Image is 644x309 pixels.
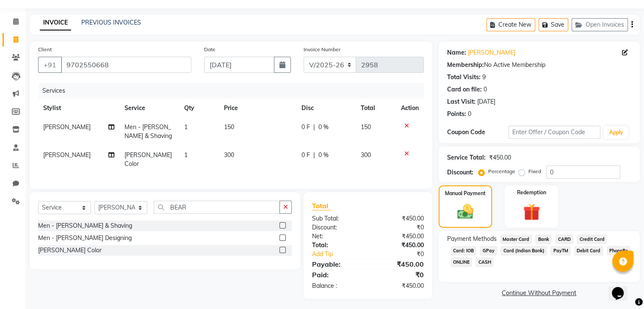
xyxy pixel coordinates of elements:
[184,123,188,131] span: 1
[313,123,315,132] span: |
[517,189,546,196] label: Redemption
[38,221,132,230] div: Men - [PERSON_NAME] & Shaving
[468,48,515,57] a: [PERSON_NAME]
[500,246,547,256] span: Card (Indian Bank)
[124,151,172,168] span: [PERSON_NAME] Color
[440,289,638,298] a: Continue Without Payment
[447,97,475,106] div: Last Visit:
[224,123,234,131] span: 150
[306,270,368,280] div: Paid:
[550,246,571,256] span: PayTM
[312,201,332,210] span: Total
[488,168,515,175] label: Percentage
[318,123,329,132] span: 0 %
[447,235,497,243] span: Payment Methods
[368,270,430,280] div: ₹0
[447,48,466,57] div: Name:
[518,201,545,223] img: _gift.svg
[301,123,310,132] span: 0 F
[124,123,172,140] span: Men - [PERSON_NAME] & Shaving
[475,257,494,267] span: CASH
[184,151,188,159] span: 1
[219,99,296,118] th: Price
[361,123,371,131] span: 150
[224,151,234,159] span: 300
[451,246,477,256] span: Card: IOB
[368,241,430,250] div: ₹450.00
[447,85,482,94] div: Card on file:
[204,46,216,53] label: Date
[301,151,310,160] span: 0 F
[306,259,368,269] div: Payable:
[306,281,368,290] div: Balance :
[447,153,486,162] div: Service Total:
[318,151,329,160] span: 0 %
[306,214,368,223] div: Sub Total:
[39,83,430,99] div: Services
[572,18,628,31] button: Open Invoices
[313,151,315,160] span: |
[368,232,430,241] div: ₹450.00
[40,15,71,30] a: INVOICE
[296,99,356,118] th: Disc
[509,126,601,139] input: Enter Offer / Coupon Code
[451,257,473,267] span: ONLINE
[447,73,481,82] div: Total Visits:
[43,123,91,131] span: [PERSON_NAME]
[608,275,636,301] iframe: chat widget
[38,246,102,255] div: [PERSON_NAME] Color
[179,99,219,118] th: Qty
[447,61,631,69] div: No Active Membership
[306,241,368,250] div: Total:
[447,128,509,137] div: Coupon Code
[607,246,631,256] span: PhonePe
[154,201,280,214] input: Search or Scan
[38,99,119,118] th: Stylist
[500,235,532,244] span: Master Card
[447,168,473,177] div: Discount:
[361,151,371,159] span: 300
[43,151,91,159] span: [PERSON_NAME]
[528,168,541,175] label: Fixed
[368,259,430,269] div: ₹450.00
[378,250,430,259] div: ₹0
[539,18,568,31] button: Save
[482,73,486,82] div: 9
[574,246,603,256] span: Debit Card
[38,46,52,53] label: Client
[38,57,62,73] button: +91
[447,61,484,69] div: Membership:
[489,153,511,162] div: ₹450.00
[535,235,552,244] span: Bank
[396,99,424,118] th: Action
[477,97,495,106] div: [DATE]
[604,126,628,139] button: Apply
[368,223,430,232] div: ₹0
[447,110,466,119] div: Points:
[304,46,340,53] label: Invoice Number
[356,99,396,118] th: Total
[119,99,179,118] th: Service
[480,246,497,256] span: GPay
[61,57,191,73] input: Search by Name/Mobile/Email/Code
[306,250,378,259] a: Add Tip
[38,234,132,243] div: Men - [PERSON_NAME] Designing
[484,85,487,94] div: 0
[445,190,486,197] label: Manual Payment
[81,19,141,26] a: PREVIOUS INVOICES
[555,235,573,244] span: CARD
[368,214,430,223] div: ₹450.00
[368,281,430,290] div: ₹450.00
[486,18,535,31] button: Create New
[452,202,478,221] img: _cash.svg
[577,235,607,244] span: Credit Card
[468,110,471,119] div: 0
[306,232,368,241] div: Net:
[306,223,368,232] div: Discount:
